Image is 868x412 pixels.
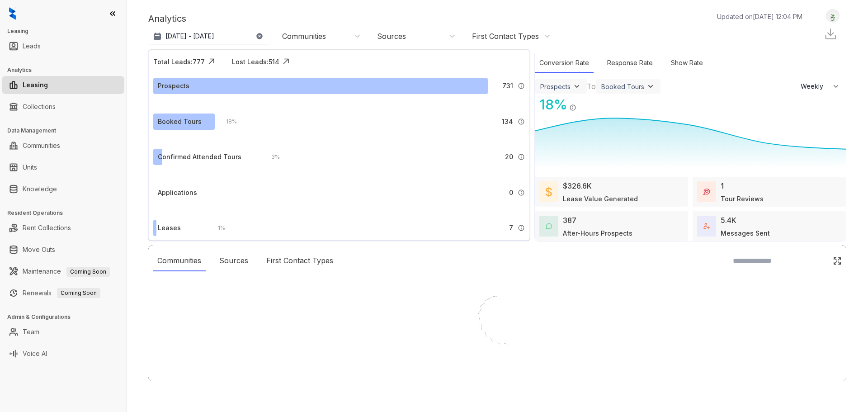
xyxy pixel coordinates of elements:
h3: Leasing [7,27,126,35]
span: Weekly [801,82,828,91]
img: Info [569,104,576,111]
div: Leases [158,223,181,233]
h3: Admin & Configurations [7,313,126,321]
div: $326.6K [563,180,592,191]
h3: Data Management [7,127,126,135]
p: Analytics [148,12,186,25]
div: First Contact Types [262,251,338,271]
img: Info [518,153,525,161]
div: Loading... [481,367,514,376]
div: 18 % [217,117,237,127]
div: Sources [377,31,406,41]
div: 1 [721,180,724,191]
div: Messages Sent [721,228,770,238]
img: AfterHoursConversations [546,223,552,230]
a: Team [23,323,39,341]
a: RenewalsComing Soon [23,284,100,302]
div: Booked Tours [158,117,202,127]
div: Show Rate [666,53,708,73]
div: Lease Value Generated [563,194,638,204]
p: Updated on [DATE] 12:04 PM [717,12,802,21]
img: Click Icon [833,256,842,265]
div: 387 [563,215,576,226]
a: Rent Collections [23,219,71,237]
div: 18 % [535,95,567,115]
img: Info [518,224,525,232]
span: 731 [502,81,513,91]
div: 3 % [262,152,280,162]
div: After-Hours Prospects [563,228,632,238]
a: Collections [23,98,56,116]
a: Move Outs [23,241,55,259]
div: Response Rate [603,53,657,73]
h3: Resident Operations [7,209,126,217]
span: Coming Soon [66,267,110,277]
div: Applications [158,188,197,198]
div: Total Leads: 777 [153,57,205,66]
img: Info [518,82,525,90]
a: Units [23,158,37,176]
a: Knowledge [23,180,57,198]
img: Info [518,118,525,125]
img: LeaseValue [546,186,552,197]
img: TotalFum [703,223,710,229]
div: Communities [153,251,206,271]
a: Leasing [23,76,48,94]
h3: Analytics [7,66,126,74]
li: Leads [2,37,124,55]
div: To [587,81,596,92]
div: Communities [282,31,326,41]
button: [DATE] - [DATE] [148,28,270,44]
img: Loader [452,277,542,367]
a: Leads [23,37,41,55]
li: Renewals [2,284,124,302]
li: Voice AI [2,345,124,363]
li: Knowledge [2,180,124,198]
li: Rent Collections [2,219,124,237]
span: 20 [505,152,513,162]
div: Prospects [540,83,571,90]
img: SearchIcon [814,257,821,265]
img: Info [518,189,525,196]
div: First Contact Types [472,31,539,41]
div: 1 % [209,223,225,233]
div: Prospects [158,81,189,91]
a: Voice AI [23,345,47,363]
div: Conversion Rate [535,53,594,73]
div: Confirmed Attended Tours [158,152,241,162]
div: Sources [215,251,253,271]
li: Communities [2,137,124,155]
div: Tour Reviews [721,194,764,204]
img: UserAvatar [826,11,839,21]
p: [DATE] - [DATE] [165,32,214,41]
img: ViewFilterArrow [646,82,655,91]
li: Collections [2,98,124,116]
img: Download [824,27,837,41]
img: Click Icon [576,96,590,109]
li: Leasing [2,76,124,94]
li: Move Outs [2,241,124,259]
button: Weekly [795,78,846,95]
div: Booked Tours [601,83,644,90]
li: Team [2,323,124,341]
img: Click Icon [205,55,218,68]
span: 7 [509,223,513,233]
img: logo [9,7,16,20]
img: ViewFilterArrow [572,82,581,91]
div: Lost Leads: 514 [232,57,279,66]
div: 5.4K [721,215,736,226]
img: TourReviews [703,189,710,195]
li: Maintenance [2,262,124,280]
img: Click Icon [279,55,293,68]
li: Units [2,158,124,176]
span: Coming Soon [57,288,100,298]
span: 134 [502,117,513,127]
a: Communities [23,137,60,155]
span: 0 [509,188,513,198]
